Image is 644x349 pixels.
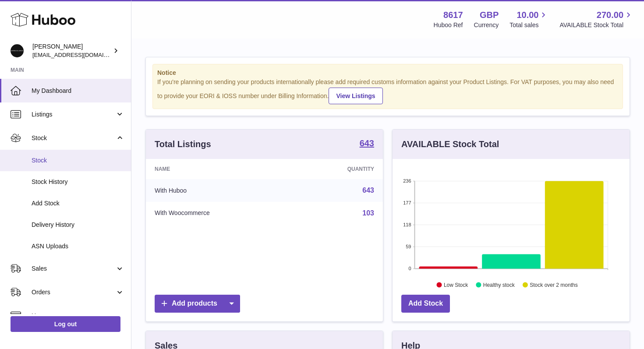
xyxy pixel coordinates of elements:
[401,295,450,313] a: Add Stock
[155,138,211,150] h3: Total Listings
[443,9,463,21] strong: 8617
[360,139,374,149] a: 643
[403,222,411,227] text: 118
[32,221,124,229] span: Delivery History
[480,9,499,21] strong: GBP
[362,187,374,194] a: 643
[155,295,240,313] a: Add products
[597,9,623,21] span: 270.00
[32,178,124,186] span: Stock History
[32,264,115,273] span: Sales
[403,178,411,183] text: 236
[157,78,618,104] div: If you're planning on sending your products internationally please add required customs informati...
[559,9,633,29] a: 270.00 AVAILABLE Stock Total
[360,139,374,148] strong: 643
[32,87,124,95] span: My Dashboard
[32,42,111,59] div: [PERSON_NAME]
[293,159,383,179] th: Quantity
[401,138,499,150] h3: AVAILABLE Stock Total
[146,202,293,225] td: With Woocommerce
[32,134,115,142] span: Stock
[329,88,382,104] a: View Listings
[32,242,124,250] span: ASN Uploads
[11,44,24,57] img: hello@alfredco.com
[510,21,548,29] span: Total sales
[530,282,577,288] text: Stock over 2 months
[32,110,115,119] span: Listings
[510,9,548,29] a: 10.00 Total sales
[444,282,468,288] text: Low Stock
[483,282,515,288] text: Healthy stock
[408,266,411,271] text: 0
[146,159,293,179] th: Name
[32,51,129,58] span: [EMAIL_ADDRESS][DOMAIN_NAME]
[11,316,120,332] a: Log out
[406,244,411,249] text: 59
[434,21,463,29] div: Huboo Ref
[32,288,115,296] span: Orders
[32,312,124,320] span: Usage
[403,200,411,205] text: 177
[474,21,499,29] div: Currency
[559,21,633,29] span: AVAILABLE Stock Total
[146,179,293,202] td: With Huboo
[157,69,618,77] strong: Notice
[362,209,374,217] a: 103
[32,199,124,208] span: Add Stock
[32,156,124,165] span: Stock
[517,9,538,21] span: 10.00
